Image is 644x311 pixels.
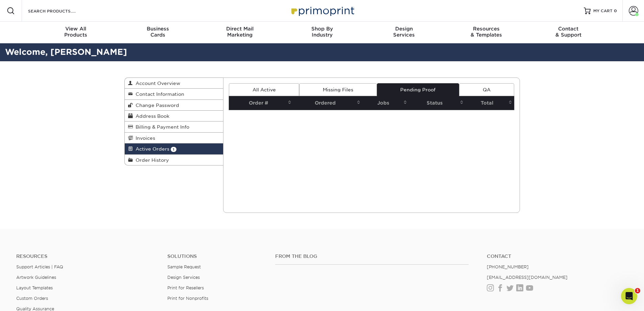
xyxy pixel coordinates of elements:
[229,83,299,96] a: All Active
[199,26,281,38] div: Marketing
[281,26,363,38] div: Industry
[125,143,223,154] a: Active Orders 1
[299,83,377,96] a: Missing Files
[117,26,199,32] span: Business
[487,264,529,269] a: [PHONE_NUMBER]
[445,26,527,32] span: Resources
[377,83,459,96] a: Pending Proof
[2,290,57,309] iframe: Google Customer Reviews
[288,3,356,18] img: Primoprint
[363,26,445,38] div: Services
[117,26,199,38] div: Cards
[125,121,223,132] a: Billing & Payment Info
[229,96,293,110] th: Order #
[125,155,223,165] a: Order History
[133,81,180,86] span: Account Overview
[199,26,281,32] span: Direct Mail
[133,113,169,119] span: Address Book
[125,78,223,89] a: Account Overview
[593,8,613,14] span: MY CART
[621,288,637,304] iframe: Intercom live chat
[363,22,445,43] a: DesignServices
[635,288,640,293] span: 1
[125,89,223,99] a: Contact Information
[199,22,281,43] a: Direct MailMarketing
[487,253,628,259] a: Contact
[35,26,117,38] div: Products
[16,275,56,280] a: Artwork Guidelines
[527,22,610,43] a: Contact& Support
[125,133,223,143] a: Invoices
[167,264,201,269] a: Sample Request
[133,146,169,152] span: Active Orders
[445,22,527,43] a: Resources& Templates
[527,26,610,38] div: & Support
[171,147,176,152] span: 1
[117,22,199,43] a: BusinessCards
[487,275,568,280] a: [EMAIL_ADDRESS][DOMAIN_NAME]
[133,124,189,130] span: Billing & Payment Info
[133,103,179,108] span: Change Password
[125,100,223,111] a: Change Password
[133,157,169,163] span: Order History
[16,264,63,269] a: Support Articles | FAQ
[362,96,409,110] th: Jobs
[363,26,445,32] span: Design
[281,22,363,43] a: Shop ByIndustry
[293,96,362,110] th: Ordered
[167,285,204,290] a: Print for Resellers
[459,83,514,96] a: QA
[409,96,466,110] th: Status
[133,91,184,97] span: Contact Information
[35,22,117,43] a: View AllProducts
[133,135,155,141] span: Invoices
[167,275,200,280] a: Design Services
[16,253,157,259] h4: Resources
[167,253,265,259] h4: Solutions
[527,26,610,32] span: Contact
[275,253,469,259] h4: From the Blog
[125,111,223,121] a: Address Book
[16,285,53,290] a: Layout Templates
[445,26,527,38] div: & Templates
[27,7,93,15] input: SEARCH PRODUCTS.....
[35,26,117,32] span: View All
[614,8,617,13] span: 0
[167,296,208,301] a: Print for Nonprofits
[466,96,514,110] th: Total
[281,26,363,32] span: Shop By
